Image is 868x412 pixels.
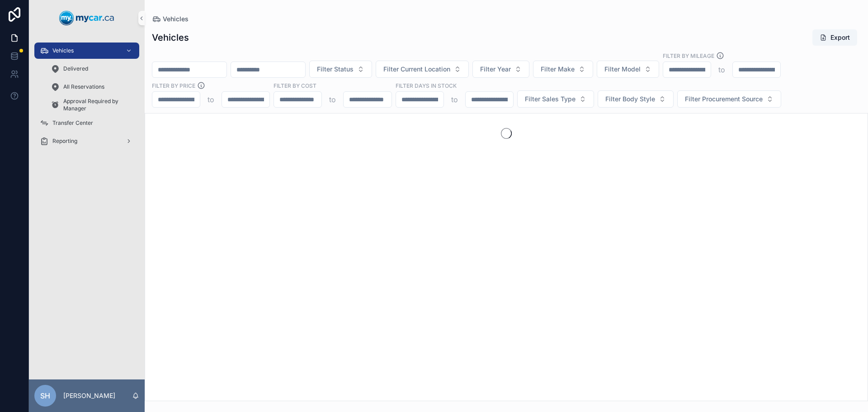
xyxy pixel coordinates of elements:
[40,390,50,401] span: SH
[45,79,139,95] a: All Reservations
[317,65,354,74] span: Filter Status
[45,97,139,113] a: Approval Required by Manager
[597,61,659,78] button: Select Button
[517,90,594,108] button: Select Button
[525,95,576,104] span: Filter Sales Type
[663,52,714,60] label: Filter By Mileage
[152,31,189,44] h1: Vehicles
[45,61,139,77] a: Delivered
[604,65,641,74] span: Filter Model
[396,81,457,90] label: Filter Days In Stock
[34,133,139,149] a: Reporting
[718,64,725,75] p: to
[685,95,763,104] span: Filter Procurement Source
[59,11,114,25] img: App logo
[274,81,316,90] label: FILTER BY COST
[52,137,77,145] span: Reporting
[533,61,593,78] button: Select Button
[208,94,214,105] p: to
[63,391,115,400] p: [PERSON_NAME]
[376,61,469,78] button: Select Button
[152,81,195,90] label: FILTER BY PRICE
[480,65,511,74] span: Filter Year
[541,65,575,74] span: Filter Make
[152,14,189,24] a: Vehicles
[163,14,189,24] span: Vehicles
[63,83,104,90] span: All Reservations
[605,95,655,104] span: Filter Body Style
[451,94,458,105] p: to
[472,61,529,78] button: Select Button
[29,36,145,161] div: scrollable content
[812,29,857,46] button: Export
[63,65,88,72] span: Delivered
[34,43,139,59] a: Vehicles
[34,115,139,131] a: Transfer Center
[63,98,130,112] span: Approval Required by Manager
[52,47,74,54] span: Vehicles
[677,90,781,108] button: Select Button
[52,119,93,127] span: Transfer Center
[383,65,450,74] span: Filter Current Location
[329,94,336,105] p: to
[598,90,674,108] button: Select Button
[309,61,372,78] button: Select Button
